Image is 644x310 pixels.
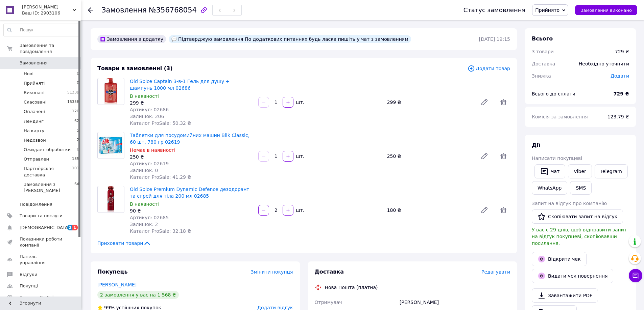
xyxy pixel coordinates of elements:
span: 120 [72,109,79,115]
button: Замовлення виконано [575,5,637,15]
span: Видалити [497,203,510,217]
div: Ваш ID: 2903106 [22,10,81,16]
span: Нові [24,71,33,77]
span: Замовлення [101,6,147,14]
span: Залишок: 0 [130,168,158,173]
div: 299 ₴ [384,97,475,107]
span: Отримувач [315,300,342,305]
div: Повернутися назад [88,7,93,13]
span: Комісія за замовлення [532,114,588,119]
div: 180 ₴ [384,205,475,215]
span: Видалити [497,95,510,109]
div: шт. [294,99,305,106]
a: Viber [568,164,592,178]
div: Замовлення з додатку [97,35,166,43]
a: Old Spice Captain 3-в-1 Гель для душу + шампунь 1000 мл 02686 [130,79,230,91]
span: Недозвон [24,137,46,143]
span: Виконані [24,90,45,96]
span: Артикул: 02619 [130,161,169,166]
div: 250 ₴ [130,153,253,160]
button: SMS [570,181,592,195]
span: Доставка [315,269,344,275]
img: :speech_balloon: [171,36,177,42]
span: В наявності [130,93,159,99]
span: Відгуки [20,272,37,278]
a: [PERSON_NAME] [97,282,137,287]
b: 729 ₴ [614,91,629,96]
div: Підтверджую замовлення По додаткових питаннях будь ласка пишіть у чат з замовленням [169,35,411,43]
span: Повідомлення [20,201,52,207]
a: Редагувати [478,149,491,163]
span: 5 [77,128,79,134]
span: Каталог ProSale [20,294,56,301]
div: 90 ₴ [130,207,253,214]
span: Ожидает обработки [24,147,71,153]
span: Замовлення та повідомлення [20,43,81,55]
span: 64 [74,181,79,194]
span: 2 [67,225,73,230]
span: Всього до сплати [532,91,575,96]
span: Редагувати [481,269,510,275]
img: Таблетки для посудомийних машин Blik Classic, 60 шт, 780 гр 02619 [98,135,124,156]
span: Каталог ProSale: 32.18 ₴ [130,228,191,234]
span: 2 [77,137,79,143]
a: Редагувати [478,95,491,109]
span: Доставка [532,61,555,66]
span: Лендинг [24,118,44,124]
input: Пошук [4,24,79,36]
a: Таблетки для посудомийних машин Blik Classic, 60 шт, 780 гр 02619 [130,133,249,145]
div: шт. [294,207,305,214]
span: Замовлення [20,60,48,66]
a: Завантажити PDF [532,288,598,303]
span: Залишок: 2 [130,222,158,227]
span: Дії [532,142,540,148]
span: На карту [24,128,44,134]
span: 62 [74,118,79,124]
span: Змінити покупця [251,269,293,275]
span: Оплачені [24,109,45,115]
img: Old Spice Premium Dynamic Defence дезодорант та спрей для тіла 200 мл 02685 [108,186,114,213]
span: Артикул: 02686 [130,107,169,112]
span: Каталог ProSale: 41.29 ₴ [130,174,191,180]
span: 101 [72,166,79,178]
a: WhatsApp [532,181,567,195]
span: №356768054 [149,6,197,14]
span: Покупець [97,269,128,275]
span: 123.79 ₴ [607,114,629,119]
button: Чат [534,164,565,178]
span: Запит на відгук про компанію [532,201,607,206]
span: БІО Трейдінг [22,4,73,10]
span: 3 товари [532,49,554,54]
div: [PERSON_NAME] [398,296,511,308]
span: Видалити [497,149,510,163]
span: 0 [77,147,79,153]
div: шт. [294,153,305,160]
span: Знижка [532,73,551,79]
a: Редагувати [478,203,491,217]
button: Видати чек повернення [532,269,613,283]
span: Товари та послуги [20,213,63,219]
button: Чат з покупцем [629,269,642,282]
div: 250 ₴ [384,151,475,161]
span: Додати товар [468,65,510,72]
span: Скасовані [24,99,47,105]
div: Нова Пошта (платна) [323,284,380,291]
span: 185 [72,156,79,162]
span: 51339 [67,90,79,96]
a: Old Spice Premium Dynamic Defence дезодорант та спрей для тіла 200 мл 02685 [130,187,249,199]
span: Каталог ProSale: 50.32 ₴ [130,120,191,126]
a: Telegram [595,164,628,178]
span: Прийнято [535,7,559,13]
span: Замовлення з [PERSON_NAME] [24,181,74,194]
span: Замовлення виконано [580,8,632,13]
span: Додати [611,73,629,79]
span: Прийняті [24,80,45,86]
time: [DATE] 19:15 [479,36,510,42]
span: Отправлен [24,156,49,162]
span: 1 [72,225,78,230]
div: Статус замовлення [463,7,526,13]
a: Відкрити чек [532,252,587,266]
span: 0 [77,71,79,77]
span: 0 [77,80,79,86]
span: Покупці [20,283,38,289]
